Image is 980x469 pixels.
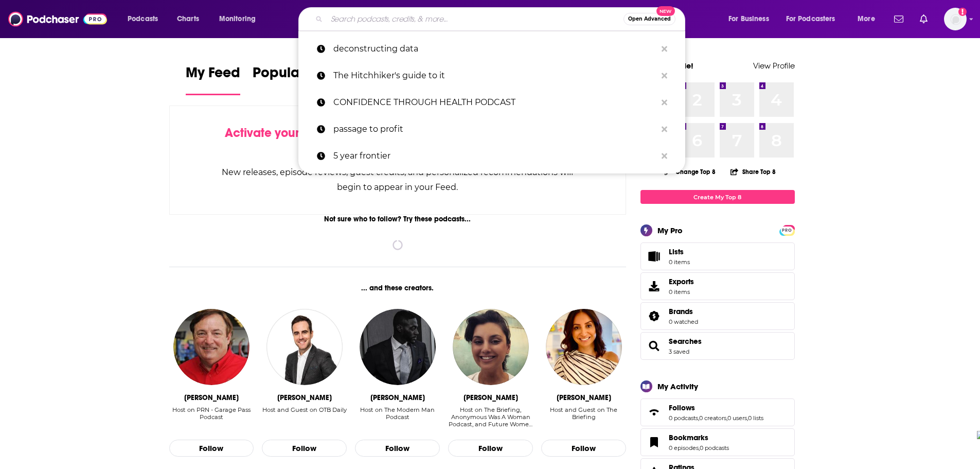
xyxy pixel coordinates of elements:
[370,393,425,402] div: Ted Phaeton
[169,406,254,421] div: Host on PRN - Garage Pass Podcast
[669,444,699,451] a: 0 episodes
[219,12,256,26] span: Monitoring
[640,332,795,360] span: Searches
[169,284,627,292] div: ... and these creators.
[212,11,269,27] button: open menu
[253,64,340,88] span: Popular Feed
[669,277,694,286] span: Exports
[177,12,199,26] span: Charts
[221,165,575,195] div: New releases, episode reviews, guest credits, and personalized recommendations will begin to appe...
[298,89,685,116] a: CONFIDENCE THROUGH HEALTH PODCAST
[669,288,694,296] span: 0 items
[453,309,529,385] img: Jamila Rizvi
[173,309,250,385] img: Mark Garrow
[748,414,763,422] a: 0 lists
[850,11,888,27] button: open menu
[448,406,533,428] div: Host on The Briefing, Anonymous Was A Woman Podcast, and Future Women with [PERSON_NAME]
[169,406,254,428] div: Host on PRN - Garage Pass Podcast
[184,393,239,402] div: Mark Garrow
[669,307,693,316] span: Brands
[120,11,171,27] button: open menu
[308,7,695,31] div: Search podcasts, credits, & more...
[721,11,782,27] button: open menu
[253,64,340,95] a: Popular Feed
[781,226,793,234] a: PRO
[669,337,702,346] a: Searches
[541,440,626,457] button: Follow
[657,381,698,391] div: My Activity
[262,406,347,428] div: Host and Guest on OTB Daily
[644,249,665,264] span: Lists
[669,318,698,325] a: 0 watched
[327,11,623,27] input: Search podcasts, credits, & more...
[298,36,685,62] a: deconstructing data
[658,165,722,178] button: Change Top 8
[728,12,769,26] span: For Business
[221,126,575,155] div: by following Podcasts, Creators, Lists, and other Users!
[298,116,685,143] a: passage to profit
[669,414,698,422] a: 0 podcasts
[355,440,440,457] button: Follow
[781,227,793,234] span: PRO
[669,433,708,442] span: Bookmarks
[333,143,656,169] p: 5 year frontier
[657,225,683,235] div: My Pro
[916,10,932,28] a: Show notifications dropdown
[464,393,518,402] div: Jamila Rizvi
[640,190,795,204] a: Create My Top 8
[640,302,795,330] span: Brands
[355,406,440,421] div: Host on The Modern Man Podcast
[699,444,700,451] span: ,
[700,444,729,451] a: 0 podcasts
[360,309,436,385] img: Ted Phaeton
[890,10,907,28] a: Show notifications dropdown
[298,62,685,89] a: The Hitchhiker's guide to it
[644,309,665,323] a: Brands
[355,406,440,428] div: Host on The Modern Man Podcast
[944,8,967,30] img: User Profile
[669,258,690,266] span: 0 items
[448,440,533,457] button: Follow
[170,11,205,27] a: Charts
[541,406,626,421] div: Host and Guest on The Briefing
[644,405,665,420] a: Follows
[727,414,747,422] a: 0 users
[262,440,347,457] button: Follow
[958,8,967,16] svg: Add a profile image
[640,242,795,270] a: Lists
[644,279,665,293] span: Exports
[169,215,627,223] div: Not sure who to follow? Try these podcasts...
[669,247,684,256] span: Lists
[698,414,699,422] span: ,
[726,414,727,422] span: ,
[628,16,671,22] span: Open Advanced
[669,403,763,412] a: Follows
[186,64,240,95] a: My Feed
[298,143,685,169] a: 5 year frontier
[225,125,330,141] span: Activate your Feed
[169,440,254,457] button: Follow
[557,393,611,402] div: Antoinette Lattouf
[266,309,343,385] img: Joe Molloy
[541,406,626,428] div: Host and Guest on The Briefing
[640,398,795,426] span: Follows
[730,162,776,182] button: Share Top 8
[699,414,726,422] a: 0 creators
[656,6,675,16] span: New
[623,13,675,25] button: Open AdvancedNew
[858,12,875,26] span: More
[944,8,967,30] span: Logged in as elleb2btech
[640,428,795,456] span: Bookmarks
[8,9,107,29] img: Podchaser - Follow, Share and Rate Podcasts
[640,272,795,300] a: Exports
[669,403,695,412] span: Follows
[786,12,835,26] span: For Podcasters
[333,116,656,143] p: passage to profit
